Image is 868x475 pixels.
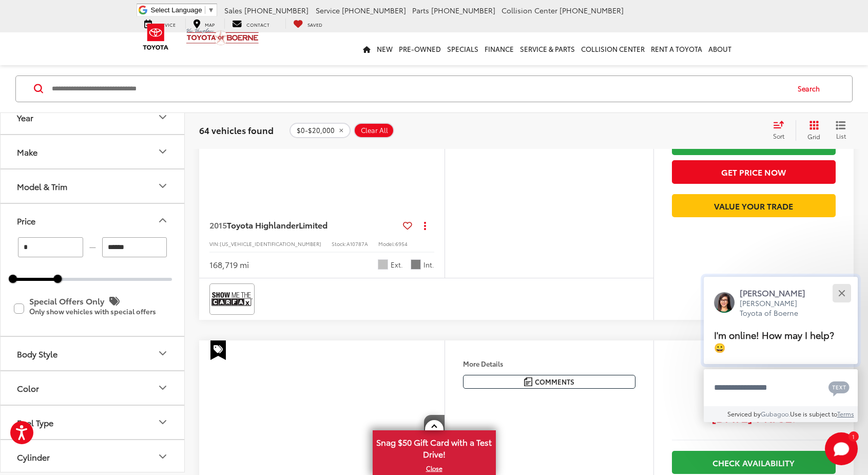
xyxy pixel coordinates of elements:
span: 6954 [395,240,408,248]
a: Contact [224,18,277,29]
span: Service [316,5,340,15]
span: — [86,243,99,252]
img: Comments [524,377,532,386]
button: Search [788,76,835,102]
a: Rent a Toyota [648,32,705,65]
button: Grid View [796,120,828,141]
span: Collision Center [501,5,557,15]
span: I'm online! How may I help? 😀 [714,328,834,354]
a: New [374,32,396,65]
button: Chat with SMS [825,376,853,399]
button: Actions [416,216,434,234]
button: Get Price Now [672,160,836,183]
a: Map [185,18,222,29]
span: 2015 [209,219,227,231]
div: Make [157,145,169,158]
div: Color [157,382,169,394]
span: dropdown dots [424,221,426,230]
span: Toyota Highlander [227,219,299,231]
a: My Saved Vehicles [285,18,330,29]
a: Select Language​ [151,6,215,14]
label: Special Offers Only [14,292,171,326]
span: ▼ [208,6,215,14]
span: [US_VEHICLE_IDENTIFICATION_NUMBER] [220,240,321,248]
span: List [836,131,846,140]
a: Service & Parts: Opens in a new tab [517,32,578,65]
div: Model & Trim [17,181,67,191]
button: remove 0-20000 [290,123,351,138]
span: Int. [423,260,434,270]
button: Toggle Chat Window [825,432,858,465]
a: Specials [444,32,481,65]
span: 64 vehicles found [199,124,274,136]
svg: Text [828,380,850,396]
span: Ash [411,259,421,270]
h4: More Details [463,360,635,367]
span: [PHONE_NUMBER] [244,5,308,15]
span: [PHONE_NUMBER] [560,5,624,15]
div: Price [17,216,35,225]
a: Terms [837,409,854,418]
div: Body Style [17,349,57,358]
button: YearYear [1,101,185,134]
div: Fuel Type [157,416,169,429]
div: Year [157,111,169,123]
span: Use is subject to [790,409,837,418]
span: Stock: [332,240,346,248]
button: ColorColor [1,371,185,405]
div: Close[PERSON_NAME][PERSON_NAME] Toyota of BoerneI'm online! How may I help? 😀Type your messageCha... [704,277,858,422]
img: Vic Vaughan Toyota of Boerne [186,28,259,46]
a: Home [360,32,374,65]
span: VIN: [209,240,220,248]
a: Check Availability [672,451,836,474]
div: Color [17,383,39,393]
svg: Start Chat [825,432,858,465]
span: [DATE] Price: [672,411,836,422]
button: Body StyleBody Style [1,337,185,370]
button: CylinderCylinder [1,440,185,473]
button: Close [831,282,853,304]
button: List View [828,120,854,141]
a: About [705,32,735,65]
div: Cylinder [157,451,169,463]
span: Clear All [361,126,388,135]
span: Special [210,340,226,360]
div: Cylinder [17,452,50,462]
button: MakeMake [1,135,185,168]
span: Serviced by [727,409,761,418]
p: [PERSON_NAME] Toyota of Boerne [740,298,816,318]
span: Ext. [391,260,403,270]
a: Pre-Owned [396,32,444,65]
input: maximum Buy price [102,237,167,257]
span: Model: [378,240,395,248]
div: Make [17,147,37,157]
span: Limited [299,219,327,231]
span: A10787A [346,240,368,248]
button: Clear All [354,123,394,138]
span: [PHONE_NUMBER] [431,5,495,15]
span: [PHONE_NUMBER] [342,5,406,15]
button: Next image [424,415,445,451]
textarea: Type your message [704,369,858,406]
button: Comments [463,375,635,389]
span: Sort [773,131,784,140]
span: Select Language [151,6,202,14]
button: Select sort value [768,120,796,141]
div: Body Style [157,348,169,360]
p: [PERSON_NAME] [740,287,816,298]
input: minimum Buy price [18,237,83,257]
div: 168,719 mi [209,259,249,271]
img: View CARFAX report [211,286,253,313]
button: PricePrice [1,204,185,237]
span: Parts [412,5,429,15]
div: Price [157,214,169,226]
span: Grid [807,132,820,141]
a: Gubagoo. [761,409,790,418]
input: Search by Make, Model, or Keyword [51,77,788,101]
span: $14,200 [672,381,836,406]
span: $0-$20,000 [297,126,335,135]
span: Sales [224,5,242,15]
p: Only show vehicles with special offers [29,309,171,316]
div: Model & Trim [157,180,169,192]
